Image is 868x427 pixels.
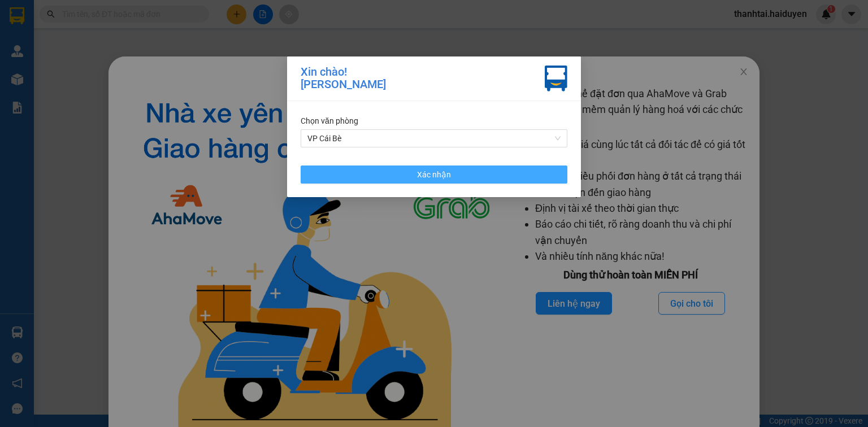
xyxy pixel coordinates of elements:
[301,165,567,184] button: Xác nhận
[307,130,561,147] span: VP Cái Bè
[301,115,567,127] div: Chọn văn phòng
[417,168,451,181] span: Xác nhận
[301,66,386,91] div: Xin chào! [PERSON_NAME]
[545,66,567,91] img: vxr-icon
